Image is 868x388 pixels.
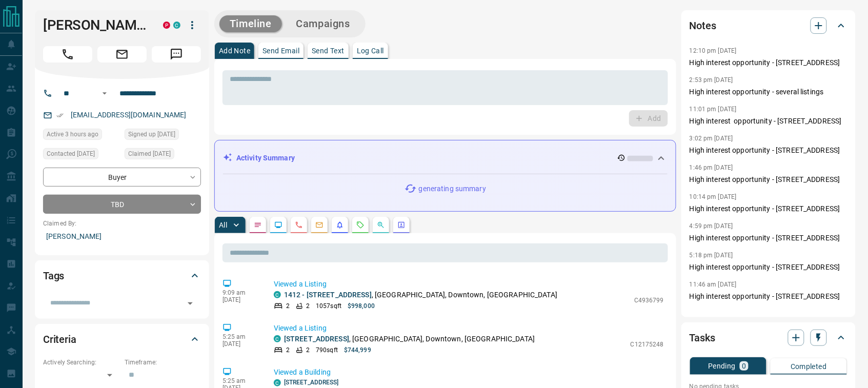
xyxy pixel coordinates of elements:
span: Active 3 hours ago [47,129,98,139]
svg: Listing Alerts [336,221,344,229]
button: Open [98,87,111,99]
svg: Emails [315,221,324,229]
p: 2 [286,301,290,311]
p: 790 sqft [316,345,338,355]
div: condos.ca [274,335,281,342]
button: Timeline [219,15,282,32]
p: 1057 sqft [316,301,341,311]
p: High interest opportunity - [STREET_ADDRESS] [690,174,847,185]
p: Claimed By: [43,219,201,228]
p: $744,999 [344,345,371,355]
p: High interest opportunity - [STREET_ADDRESS] [690,291,847,302]
span: Signed up [DATE] [128,129,175,139]
p: 12:10 pm [DATE] [690,47,737,54]
p: High interest opportunity - [STREET_ADDRESS] [690,203,847,214]
p: High interest opportunity - [STREET_ADDRESS] [690,116,847,127]
div: Buyer [43,168,201,187]
p: Send Email [263,47,299,54]
p: 9:09 am [223,289,258,296]
p: Completed [791,363,827,370]
p: 1:46 pm [DATE] [690,164,733,171]
p: 11:46 am [DATE] [690,281,737,288]
p: 2:53 pm [DATE] [690,76,733,84]
p: High interest opportunity - [STREET_ADDRESS] [690,262,847,273]
p: 2 [306,301,310,311]
svg: Requests [356,221,365,229]
p: 3:02 pm [DATE] [690,135,733,142]
p: 0 [742,362,746,370]
svg: Notes [254,221,262,229]
div: condos.ca [173,22,180,29]
p: , [GEOGRAPHIC_DATA], Downtown, [GEOGRAPHIC_DATA] [284,290,557,300]
p: Viewed a Listing [274,323,664,334]
p: High interest opportunity - [STREET_ADDRESS] [690,145,847,156]
p: Timeframe: [125,358,201,367]
div: Notes [690,13,847,38]
p: generating summary [419,183,486,194]
button: Open [183,296,197,311]
svg: Calls [295,221,303,229]
div: Mon Aug 18 2025 [43,129,119,143]
h2: Tasks [690,330,715,346]
p: All [219,221,227,229]
span: Call [43,46,92,63]
div: Wed Jan 29 2025 [125,148,201,162]
p: [DATE] [223,340,258,348]
a: [STREET_ADDRESS] [284,335,349,343]
svg: Opportunities [377,221,385,229]
div: Fri Aug 15 2025 [43,148,119,162]
span: Claimed [DATE] [128,149,171,159]
div: Wed Jan 29 2025 [125,129,201,143]
h2: Notes [690,17,716,34]
svg: Agent Actions [397,221,406,229]
h1: [PERSON_NAME] [43,17,148,33]
p: 8:29 pm [DATE] [690,310,733,317]
p: 2 [306,345,310,355]
p: 5:25 am [223,377,258,384]
p: C12175248 [631,340,664,349]
div: Activity Summary [223,149,668,168]
a: 1412 - [STREET_ADDRESS] [284,291,372,299]
p: Activity Summary [236,153,295,164]
p: $998,000 [348,301,375,311]
span: Email [97,46,147,63]
p: Viewed a Building [274,367,664,378]
p: Actively Searching: [43,358,119,367]
button: Campaigns [286,15,360,32]
p: 5:25 am [223,333,258,340]
svg: Email Verified [56,112,64,119]
p: Viewed a Listing [274,279,664,290]
div: property.ca [163,22,170,29]
div: condos.ca [274,291,281,298]
p: , [GEOGRAPHIC_DATA], Downtown, [GEOGRAPHIC_DATA] [284,334,535,344]
p: High interest opportunity - several listings [690,87,847,97]
div: Tags [43,263,201,288]
svg: Lead Browsing Activity [274,221,282,229]
p: C4936799 [634,296,664,305]
p: 5:18 pm [DATE] [690,252,733,259]
p: High interest opportunity - [STREET_ADDRESS] [690,57,847,68]
p: High interest opportunity - [STREET_ADDRESS] [690,233,847,243]
p: 2 [286,345,290,355]
p: 4:59 pm [DATE] [690,222,733,230]
span: Contacted [DATE] [47,149,95,159]
p: Pending [708,362,736,370]
div: Tasks [690,325,847,350]
a: [STREET_ADDRESS] [284,379,339,386]
div: TBD [43,195,201,214]
h2: Criteria [43,331,76,348]
p: [DATE] [223,296,258,303]
div: Criteria [43,327,201,352]
p: 11:01 pm [DATE] [690,106,737,113]
a: [EMAIL_ADDRESS][DOMAIN_NAME] [71,111,187,119]
p: Add Note [219,47,250,54]
p: 10:14 pm [DATE] [690,193,737,200]
p: [PERSON_NAME] [43,228,201,245]
div: condos.ca [274,379,281,386]
p: Log Call [357,47,384,54]
h2: Tags [43,268,64,284]
span: Message [152,46,201,63]
p: Send Text [312,47,345,54]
